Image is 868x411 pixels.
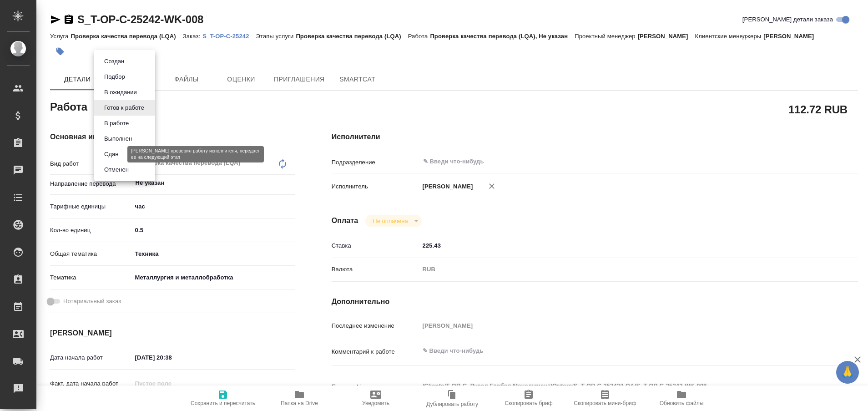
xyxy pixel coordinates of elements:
[101,72,128,82] button: Подбор
[101,56,127,66] button: Создан
[101,87,140,97] button: В ожидании
[101,134,135,144] button: Выполнен
[101,149,121,159] button: Сдан
[101,118,131,128] button: В работе
[101,103,147,113] button: Готов к работе
[101,165,131,175] button: Отменен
